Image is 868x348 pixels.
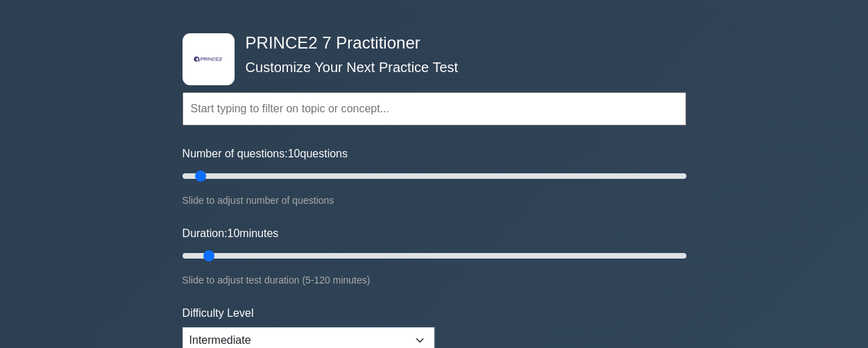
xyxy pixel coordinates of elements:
span: 10 [288,148,300,159]
div: Slide to adjust number of questions [182,192,686,209]
label: Number of questions: questions [182,146,348,162]
h4: PRINCE2 7 Practitioner [240,33,618,53]
input: Start typing to filter on topic or concept... [182,92,686,125]
div: Slide to adjust test duration (5-120 minutes) [182,272,686,288]
span: 10 [227,227,239,239]
label: Difficulty Level [182,305,254,322]
label: Duration: minutes [182,225,279,242]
